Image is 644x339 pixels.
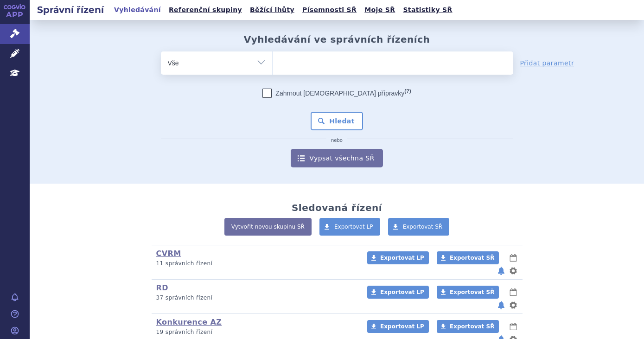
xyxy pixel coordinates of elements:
[156,294,355,302] p: 37 správních řízení
[166,4,245,16] a: Referenční skupiny
[367,320,429,333] a: Exportovat LP
[380,255,424,261] span: Exportovat LP
[367,251,429,264] a: Exportovat LP
[156,283,168,292] a: RD
[509,265,518,276] button: nastavení
[509,252,518,263] button: lhůty
[111,4,164,16] a: Vyhledávání
[380,323,424,330] span: Exportovat LP
[311,112,363,130] button: Hledat
[156,260,355,268] p: 11 správních řízení
[244,34,430,45] h2: Vyhledávání ve správních řízeních
[30,3,111,16] h2: Správní řízení
[437,251,499,264] a: Exportovat SŘ
[247,4,297,16] a: Běžící lhůty
[437,286,499,299] a: Exportovat SŘ
[497,265,506,276] button: notifikace
[319,218,380,236] a: Exportovat LP
[300,4,359,16] a: Písemnosti SŘ
[291,149,383,167] a: Vypsat všechna SŘ
[497,300,506,311] button: notifikace
[224,218,312,236] a: Vytvořit novou skupinu SŘ
[334,224,373,230] span: Exportovat LP
[367,286,429,299] a: Exportovat LP
[400,4,455,16] a: Statistiky SŘ
[326,138,347,143] i: nebo
[380,289,424,295] span: Exportovat LP
[450,323,494,330] span: Exportovat SŘ
[509,287,518,298] button: lhůty
[520,58,574,68] a: Přidat parametr
[403,224,443,230] span: Exportovat SŘ
[388,218,450,236] a: Exportovat SŘ
[437,320,499,333] a: Exportovat SŘ
[292,202,382,213] h2: Sledovaná řízení
[156,249,181,258] a: CVRM
[404,88,411,94] abbr: (?)
[450,255,494,261] span: Exportovat SŘ
[362,4,398,16] a: Moje SŘ
[262,89,411,98] label: Zahrnout [DEMOGRAPHIC_DATA] přípravky
[450,289,494,295] span: Exportovat SŘ
[156,328,355,336] p: 19 správních řízení
[156,318,222,326] a: Konkurence AZ
[509,300,518,311] button: nastavení
[509,321,518,332] button: lhůty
